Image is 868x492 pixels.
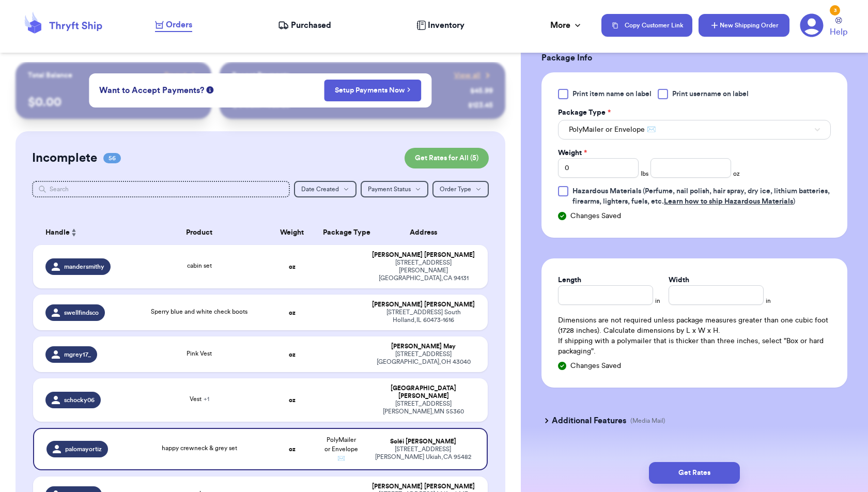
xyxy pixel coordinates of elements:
[291,19,331,32] span: Purchased
[28,94,199,111] p: $ 0.00
[558,315,831,357] div: Dimensions are not required unless package measures greater than one cubic foot (1728 inches). Ca...
[371,445,474,461] div: [STREET_ADDRESS][PERSON_NAME] Ukiah , CA 95482
[64,263,104,271] span: mandersmithy
[572,89,652,99] span: Print item name on label
[294,181,357,197] button: Date Created
[405,148,489,168] button: Get Rates for All (5)
[672,89,749,99] span: Print username on label
[454,70,481,81] span: View all
[570,361,621,371] span: Changes Saved
[162,445,237,451] span: happy crewneck & grey set
[289,397,296,403] strong: oz
[187,350,212,357] span: Pink Vest
[324,437,358,462] span: PolyMailer or Envelope ✉️
[32,150,97,166] h2: Incomplete
[368,186,411,192] span: Payment Status
[371,343,475,350] div: [PERSON_NAME] May
[187,263,212,269] span: cabin set
[289,446,296,452] strong: oz
[440,186,471,192] span: Order Type
[151,309,247,315] span: Sperry blue and white check boots
[558,120,831,140] button: PolyMailer or Envelope ✉️
[164,70,199,81] a: Payout
[278,19,331,32] a: Purchased
[733,170,740,178] span: oz
[64,309,99,317] span: swellfindsco
[699,14,789,37] button: New Shipping Order
[601,14,692,37] button: Copy Customer Link
[800,13,824,37] a: 3
[190,396,209,402] span: Vest
[432,181,489,197] button: Order Type
[289,264,296,270] strong: oz
[166,19,192,31] span: Orders
[541,52,847,64] h3: Package Info
[558,107,611,118] label: Package Type
[99,84,204,97] span: Want to Accept Payments?
[232,70,289,81] p: Recent Payments
[371,350,475,366] div: [STREET_ADDRESS] [GEOGRAPHIC_DATA] , OH 43040
[335,85,411,96] a: Setup Payments Now
[669,275,689,285] label: Width
[428,19,464,32] span: Inventory
[103,153,121,163] span: 56
[641,170,648,178] span: lbs
[470,86,493,96] div: $ 45.99
[830,5,840,16] div: 3
[32,181,290,197] input: Search
[371,400,475,416] div: [STREET_ADDRESS] [PERSON_NAME] , MN 55360
[164,70,187,81] span: Payout
[371,385,475,400] div: [GEOGRAPHIC_DATA] [PERSON_NAME]
[65,445,102,453] span: palomayortiz
[570,211,621,221] span: Changes Saved
[365,220,487,245] th: Address
[552,414,626,427] h3: Additional Features
[569,125,656,135] span: PolyMailer or Envelope ✉️
[416,19,464,32] a: Inventory
[830,17,847,38] a: Help
[371,301,475,309] div: [PERSON_NAME] [PERSON_NAME]
[830,26,847,38] span: Help
[558,275,581,285] label: Length
[558,148,587,158] label: Weight
[655,297,660,305] span: in
[454,70,493,81] a: View all
[572,188,830,205] span: (Perfume, nail polish, hair spray, dry ice, lithium batteries, firearms, lighters, fuels, etc. )
[204,396,209,402] span: + 1
[155,19,192,32] a: Orders
[301,186,339,192] span: Date Created
[558,336,831,357] p: If shipping with a polymailer that is thicker than three inches, select "Box or hard packaging".
[371,483,475,490] div: [PERSON_NAME] [PERSON_NAME]
[766,297,771,305] span: in
[572,188,641,195] span: Hazardous Materials
[64,350,91,359] span: mgrey17_
[70,226,78,239] button: Sort ascending
[371,309,475,324] div: [STREET_ADDRESS] South Holland , IL 60473-1616
[371,438,474,445] div: Soléi [PERSON_NAME]
[45,227,70,238] span: Handle
[361,181,428,197] button: Payment Status
[664,198,793,205] a: Learn how to ship Hazardous Materials
[324,80,422,101] button: Setup Payments Now
[28,70,72,81] p: Total Balance
[649,462,740,484] button: Get Rates
[64,396,95,404] span: schocky06
[468,100,493,111] div: $ 123.45
[289,351,296,358] strong: oz
[131,220,268,245] th: Product
[371,251,475,259] div: [PERSON_NAME] [PERSON_NAME]
[268,220,317,245] th: Weight
[371,259,475,282] div: [STREET_ADDRESS][PERSON_NAME] [GEOGRAPHIC_DATA] , CA 94131
[550,19,583,32] div: More
[289,310,296,316] strong: oz
[630,417,665,425] p: (Media Mail)
[317,220,366,245] th: Package Type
